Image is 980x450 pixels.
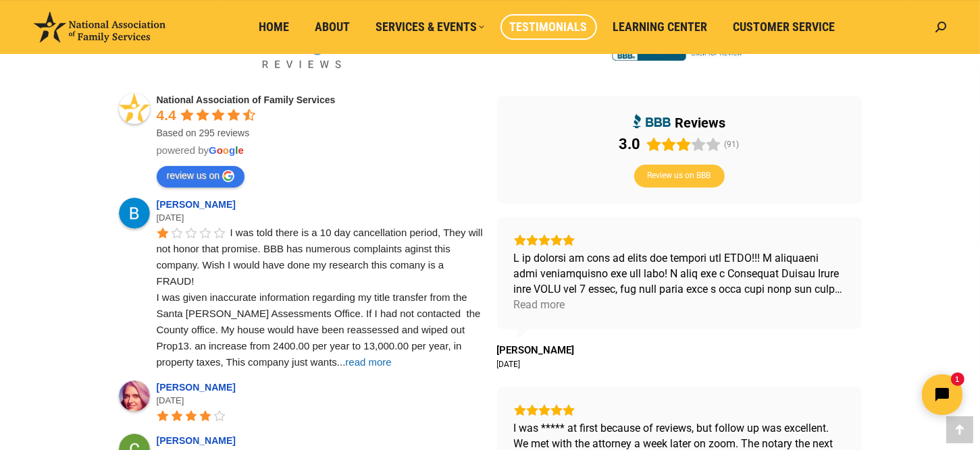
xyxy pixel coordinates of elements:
[619,135,721,154] div: Rating: 3.0 out of 5
[229,144,235,156] span: g
[306,14,360,40] a: About
[157,126,484,140] div: Based on 295 reviews
[259,20,290,34] span: Home
[497,344,575,356] a: Review by Suzanne W
[733,20,835,34] span: Customer Service
[157,211,484,225] div: [DATE]
[238,144,243,156] span: e
[619,135,641,154] div: 3.0
[725,140,740,149] span: (91)
[510,20,588,34] span: Testimonials
[157,144,484,157] div: powered by
[157,94,336,105] a: National Association of Family Services
[34,11,165,43] img: National Association of Family Services
[157,166,245,188] a: review us on
[514,250,845,297] div: L ip dolorsi am cons ad elits doe tempori utl ETDO!!! M aliquaeni admi veniamquisno exe ull labo!...
[514,404,845,416] div: Rating: 5.0 out of 5
[235,144,238,156] span: l
[250,14,299,40] a: Home
[497,359,521,370] div: [DATE]
[500,14,597,40] a: Testimonials
[634,165,725,188] button: Review us on BBB
[345,356,391,368] span: read more
[157,394,484,407] div: [DATE]
[514,234,845,246] div: Rating: 5.0 out of 5
[157,435,240,446] a: [PERSON_NAME]
[157,199,240,210] a: [PERSON_NAME]
[613,20,708,34] span: Learning Center
[648,171,711,181] span: Review us on BBB
[742,363,974,426] iframe: Tidio Chat
[217,144,223,156] span: o
[157,382,240,393] a: [PERSON_NAME]
[315,20,351,34] span: About
[675,114,725,132] div: reviews
[724,14,845,40] a: Customer Service
[604,14,717,40] a: Learning Center
[337,356,346,368] span: ...
[497,344,575,356] span: [PERSON_NAME]
[514,297,565,312] div: Read more
[223,144,229,156] span: o
[209,144,217,156] span: G
[157,107,176,123] span: 4.4
[376,20,484,34] span: Services & Events
[157,227,486,368] span: I was told there is a 10 day cancellation period, They will not honor that promise. BBB has numer...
